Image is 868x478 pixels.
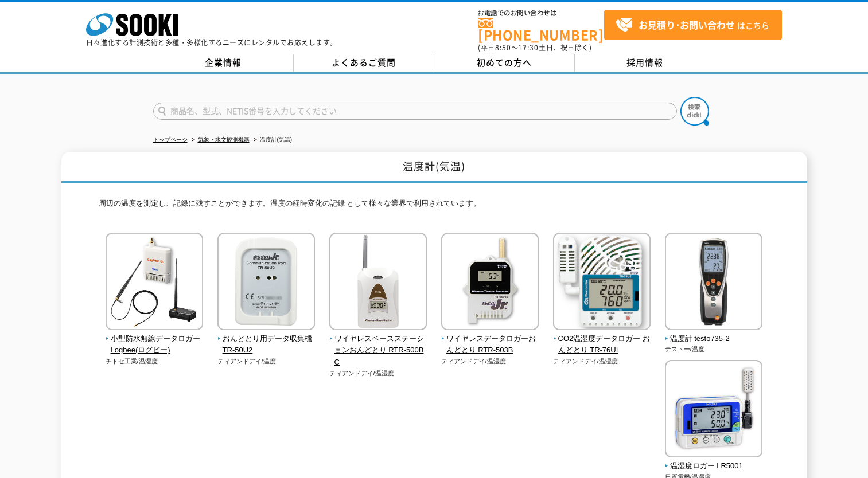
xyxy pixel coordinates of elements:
p: テストー/温度 [665,344,763,354]
li: 温度計(気温) [251,134,293,146]
span: (平日 ～ 土日、祝日除く) [478,42,591,53]
a: 温湿度ロガー LR5001 [665,449,763,472]
input: 商品名、型式、NETIS番号を入力してください [153,103,677,120]
a: [PHONE_NUMBER] [478,18,604,41]
span: 小型防水無線データロガー Logbee(ログビー) [106,333,204,357]
img: 小型防水無線データロガー Logbee(ログビー) [106,233,203,333]
span: CO2温湿度データロガー おんどとり TR-76UI [553,333,651,357]
span: 温度計 testo735-2 [665,333,763,345]
img: 温度計 testo735-2 [665,233,762,333]
a: 小型防水無線データロガー Logbee(ログビー) [106,322,204,356]
a: ワイヤレスベースステーションおんどとり RTR-500BC [329,322,427,369]
span: お電話でのお問い合わせは [478,10,604,17]
a: 温度計 testo735-2 [665,322,763,345]
span: 初めての方へ [477,56,532,69]
span: ワイヤレスベースステーションおんどとり RTR-500BC [329,333,427,369]
a: CO2温湿度データロガー おんどとり TR-76UI [553,322,651,356]
a: 気象・水文観測機器 [198,136,250,143]
span: おんどとり用データ収集機 TR-50U2 [217,333,316,357]
a: よくあるご質問 [294,54,434,72]
a: 採用情報 [575,54,715,72]
span: 17:30 [518,42,539,53]
p: ティアンドデイ/温度 [217,356,316,366]
a: 初めての方へ [434,54,575,72]
a: おんどとり用データ収集機 TR-50U2 [217,322,316,356]
img: おんどとり用データ収集機 TR-50U2 [217,233,315,333]
span: 8:50 [495,42,511,53]
a: お見積り･お問い合わせはこちら [604,10,782,40]
img: ワイヤレスデータロガーおんどとり RTR-503B [441,233,539,333]
span: ワイヤレスデータロガーおんどとり RTR-503B [441,333,539,357]
p: チトセ工業/温湿度 [106,356,204,366]
h1: 温度計(気温) [61,152,807,183]
span: はこちら [616,17,769,34]
span: 温湿度ロガー LR5001 [665,460,763,472]
p: 日々進化する計測技術と多種・多様化するニーズにレンタルでお応えします。 [86,39,337,46]
a: 企業情報 [153,54,294,72]
img: ワイヤレスベースステーションおんどとり RTR-500BC [329,233,427,333]
p: ティアンドデイ/温湿度 [441,356,539,366]
strong: お見積り･お問い合わせ [639,18,735,32]
img: 温湿度ロガー LR5001 [665,360,762,460]
img: CO2温湿度データロガー おんどとり TR-76UI [553,233,651,333]
a: ワイヤレスデータロガーおんどとり RTR-503B [441,322,539,356]
p: ティアンドデイ/温湿度 [329,369,427,378]
p: 周辺の温度を測定し、記録に残すことができます。温度の経時変化の記録 として様々な業界で利用されています。 [99,198,770,216]
a: トップページ [153,136,188,143]
img: btn_search.png [680,97,709,126]
p: ティアンドデイ/温湿度 [553,356,651,366]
